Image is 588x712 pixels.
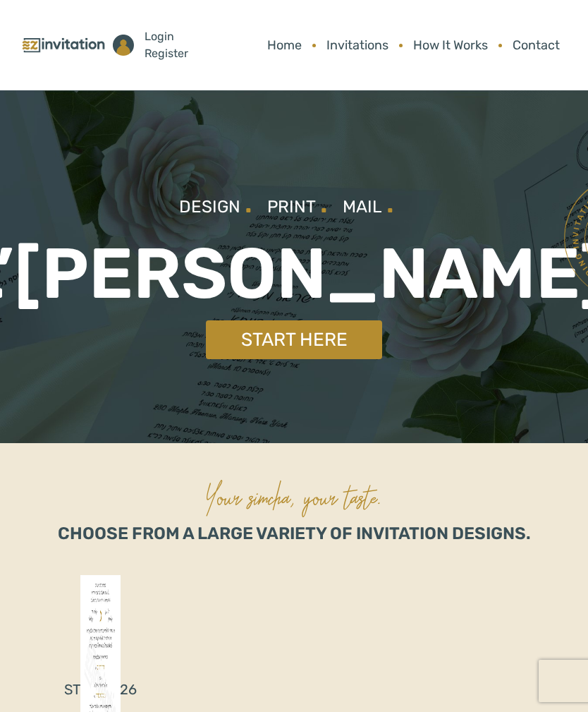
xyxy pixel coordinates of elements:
[28,679,173,700] p: STYLE #26
[145,28,188,62] p: Login Register
[319,179,329,222] span: .
[106,21,195,69] a: LoginRegister
[21,36,106,54] img: logo.png
[244,179,253,222] span: .
[205,464,383,528] p: Your simcha, your taste.
[206,320,382,359] a: Start Here
[58,521,531,546] p: Choose from a large variety of invitation designs.
[406,29,495,62] a: How It Works
[386,179,395,222] span: .
[113,35,134,56] img: ico_account.png
[179,174,409,227] p: Design Print Mail
[319,29,396,62] a: Invitations
[260,29,309,62] a: Home
[506,29,567,62] a: Contact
